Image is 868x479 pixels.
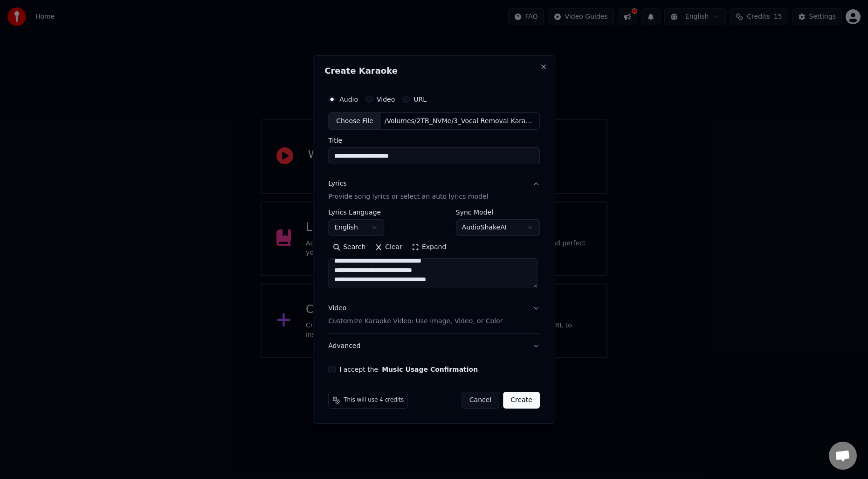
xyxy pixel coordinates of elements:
[339,96,358,103] label: Audio
[324,67,544,75] h2: Create Karaoke
[382,366,478,373] button: I accept the
[328,304,503,326] div: Video
[328,317,503,326] p: Customize Karaoke Video: Use Image, Video, or Color
[328,209,540,296] div: LyricsProvide song lyrics or select an auto lyrics model
[503,392,540,409] button: Create
[344,396,404,404] span: This will use 4 credits
[328,240,370,255] button: Search
[328,138,540,144] label: Title
[381,117,539,126] div: /Volumes/2TB_NVMe/3_Vocal Removal Karaoke Projects/1_WorkingFiles/1_SourceFiles/Jebediah - Leavin...
[329,113,381,130] div: Choose File
[370,240,407,255] button: Clear
[328,193,488,202] p: Provide song lyrics or select an auto lyrics model
[377,96,395,103] label: Video
[462,392,499,409] button: Cancel
[339,366,478,373] label: I accept the
[328,297,540,334] button: VideoCustomize Karaoke Video: Use Image, Video, or Color
[328,334,540,358] button: Advanced
[328,180,346,189] div: Lyrics
[328,209,384,216] label: Lyrics Language
[407,240,451,255] button: Expand
[456,209,540,216] label: Sync Model
[328,172,540,209] button: LyricsProvide song lyrics or select an auto lyrics model
[413,96,427,103] label: URL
